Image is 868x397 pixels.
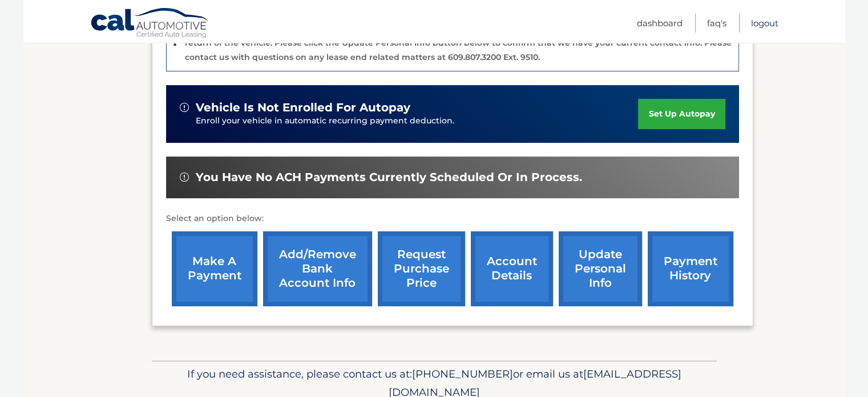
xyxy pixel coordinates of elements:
[471,231,553,306] a: account details
[166,212,739,226] p: Select an option below:
[707,14,726,33] a: FAQ's
[90,7,210,41] a: Cal Automotive
[185,24,732,62] p: The end of your lease is approaching soon. A member of our lease end team will be in touch soon t...
[638,99,725,129] a: set up autopay
[412,367,513,380] span: [PHONE_NUMBER]
[637,14,683,33] a: Dashboard
[172,231,257,306] a: make a payment
[751,14,778,33] a: Logout
[196,115,639,127] p: Enroll your vehicle in automatic recurring payment deduction.
[180,173,189,182] img: alert-white.svg
[196,170,582,185] span: You have no ACH payments currently scheduled or in process.
[378,231,465,306] a: request purchase price
[263,231,372,306] a: Add/Remove bank account info
[559,231,642,306] a: update personal info
[648,231,733,306] a: payment history
[196,101,410,115] span: vehicle is not enrolled for autopay
[180,103,189,112] img: alert-white.svg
